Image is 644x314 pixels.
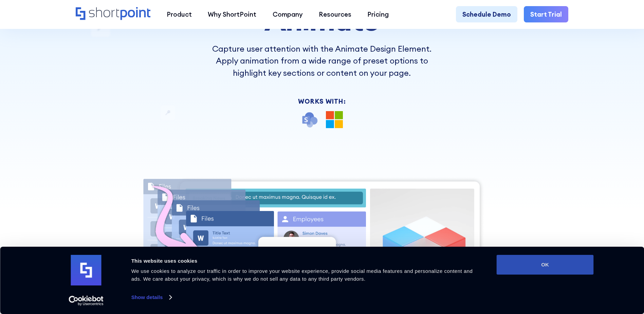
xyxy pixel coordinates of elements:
[319,10,351,19] div: Resources
[264,6,311,22] a: Company
[273,10,303,19] div: Company
[201,43,443,79] p: Capture user attention with the Animate Design Element. Apply animation from a wide range of pres...
[56,296,116,306] a: Usercentrics Cookiebot - opens in a new window
[311,6,359,22] a: Resources
[497,255,594,275] button: OK
[167,10,192,19] div: Product
[326,111,343,128] img: Microsoft 365 logo
[131,268,473,282] span: We use cookies to analyze our traffic in order to improve your website experience, provide social...
[201,98,443,105] div: Works With:
[367,10,389,19] div: Pricing
[159,6,200,22] a: Product
[200,6,264,22] a: Why ShortPoint
[301,111,318,128] img: SharePoint icon
[360,6,397,22] a: Pricing
[131,257,481,265] div: This website uses cookies
[456,6,517,22] a: Schedule Demo
[131,292,171,302] a: Show details
[524,6,568,22] a: Start Trial
[208,10,256,19] div: Why ShortPoint
[76,7,151,21] a: Home
[71,255,102,285] img: logo
[201,4,443,36] h1: Animate
[522,235,644,314] iframe: Chat Widget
